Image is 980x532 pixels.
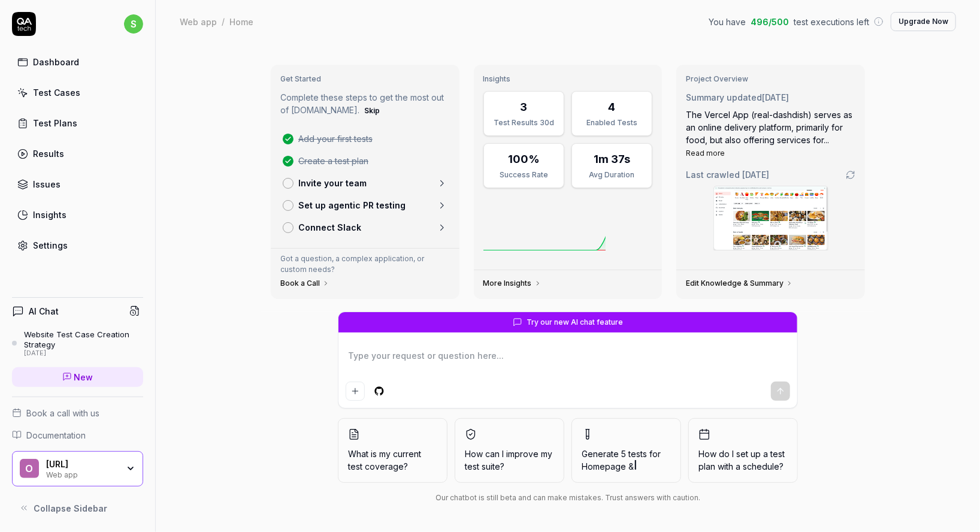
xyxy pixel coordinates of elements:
div: 4 [609,99,616,115]
span: O [20,459,39,478]
span: How can I improve my test suite? [465,448,554,473]
p: Invite your team [298,177,367,189]
span: Homepage & [582,461,634,471]
div: Observe.AI [46,459,118,470]
h4: AI Chat [29,305,59,318]
button: How can I improve my test suite? [455,418,564,483]
div: 1m 37s [594,151,630,167]
div: Website Test Case Creation Strategy [24,330,143,349]
img: Screenshot [714,186,828,250]
span: s [124,14,143,34]
button: Generate 5 tests forHomepage & [571,418,681,483]
div: Settings [33,239,68,252]
p: Set up agentic PR testing [298,199,406,211]
span: 496 / 500 [751,16,789,28]
div: Our chatbot is still beta and can make mistakes. Trust answers with caution. [338,492,798,503]
button: Add attachment [346,382,365,401]
h3: Get Started [280,74,450,84]
a: Invite your team [278,172,452,194]
div: Results [33,147,64,160]
span: The Vercel App (real-dashdish) serves as an online delivery platform, primarily for food, but als... [686,110,852,145]
button: s [124,12,143,36]
time: [DATE] [742,170,769,180]
a: Go to crawling settings [846,170,855,180]
span: test executions left [794,16,869,28]
span: Collapse Sidebar [34,502,107,515]
div: Web app [180,16,217,28]
div: Test Plans [33,117,77,129]
a: Website Test Case Creation Strategy[DATE] [12,330,143,357]
p: Complete these steps to get the most out of [DOMAIN_NAME]. [280,91,450,118]
a: Test Plans [12,111,143,135]
div: Dashboard [33,56,79,68]
span: Book a call with us [26,407,99,419]
p: Connect Slack [298,221,361,234]
div: Home [229,16,253,28]
a: Set up agentic PR testing [278,194,452,216]
button: Upgrade Now [891,12,956,31]
a: Test Cases [12,81,143,104]
div: Avg Duration [579,170,645,180]
div: 100% [508,151,540,167]
button: Collapse Sidebar [12,496,143,520]
a: Settings [12,234,143,257]
span: What is my current test coverage? [348,448,437,473]
a: Results [12,142,143,165]
div: Success Rate [491,170,556,180]
a: Documentation [12,429,143,442]
button: What is my current test coverage? [338,418,447,483]
a: New [12,367,143,387]
div: Issues [33,178,61,191]
a: Book a call with us [12,407,143,419]
span: How do I set up a test plan with a schedule? [698,448,788,473]
span: Try our new AI chat feature [527,317,624,328]
div: Test Results 30d [491,117,556,128]
a: Connect Slack [278,216,452,238]
time: [DATE] [762,92,789,102]
h3: Insights [483,74,653,84]
p: Got a question, a complex application, or custom needs? [280,253,450,275]
a: Insights [12,203,143,226]
div: [DATE] [24,349,143,358]
span: Generate 5 tests for [582,448,671,473]
div: Enabled Tests [579,117,645,128]
div: / [222,16,225,28]
div: Web app [46,469,118,479]
div: Insights [33,208,66,221]
button: Read more [686,148,725,159]
a: More Insights [483,279,542,288]
a: Issues [12,173,143,196]
h3: Project Overview [686,74,855,84]
span: You have [709,16,746,28]
div: 3 [520,99,527,115]
a: Edit Knowledge & Summary [686,279,793,288]
a: Dashboard [12,50,143,74]
button: O[URL]Web app [12,451,143,487]
span: New [74,371,93,383]
span: Last crawled [686,168,769,181]
button: How do I set up a test plan with a schedule? [688,418,798,483]
a: Book a Call [280,279,329,288]
div: Test Cases [33,86,80,99]
button: Skip [362,104,382,118]
span: Summary updated [686,92,762,102]
span: Documentation [26,429,86,442]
